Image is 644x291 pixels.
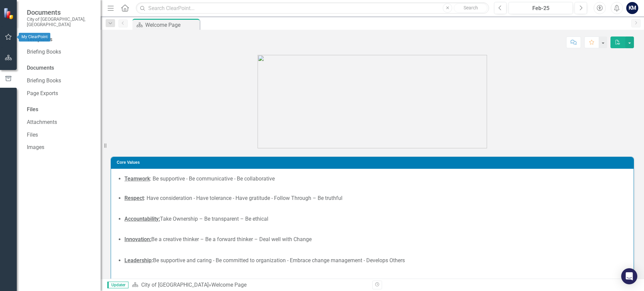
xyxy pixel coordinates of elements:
[258,55,487,148] img: 636613840959600000.png
[152,257,153,264] strong: :
[27,106,94,114] div: Files
[213,278,214,285] strong: :
[124,257,152,264] u: Leadership
[464,5,478,10] span: Search
[132,281,367,289] div: »
[124,215,627,223] li: Take Ownership – Be transparent – Be ethical
[124,175,627,183] li: : Be supportive - Be communicative - Be collaborative
[27,119,94,126] a: Attachments
[145,21,198,29] div: Welcome Page
[508,2,573,14] button: Feb-25
[124,278,627,286] li: Be professional – Be patient – Be communicative – Be knowledgeable - Be proactive
[124,278,213,285] u: Superior Service (Customer-Centric)
[3,8,15,19] img: ClearPoint Strategy
[124,175,150,182] u: Teamwork
[27,144,94,151] a: Images
[27,8,94,16] span: Documents
[454,3,487,13] button: Search
[27,36,94,44] div: Templates
[117,160,630,165] h3: Core Values
[27,16,94,27] small: City of [GEOGRAPHIC_DATA], [GEOGRAPHIC_DATA]
[124,236,627,243] li: Be a creative thinker – Be a forward thinker – Deal well with Change
[19,33,50,42] div: My ClearPoint
[136,2,489,14] input: Search ClearPoint...
[27,77,94,85] a: Briefing Books
[211,282,247,288] div: Welcome Page
[124,257,627,265] li: Be supportive and caring - Be committed to organization - Embrace change management - Develops Ot...
[27,131,94,139] a: Files
[141,282,209,288] a: City of [GEOGRAPHIC_DATA]
[27,48,94,56] a: Briefing Books
[27,90,94,97] a: Page Exports
[124,195,144,201] strong: Respect
[124,216,160,222] strong: Accountability:
[124,236,151,242] strong: Innovation:
[621,268,637,284] div: Open Intercom Messenger
[626,2,638,14] button: KM
[27,64,94,72] div: Documents
[124,195,627,202] li: : Have consideration - Have tolerance - Have gratitude - Follow Through – Be truthful
[107,282,128,288] span: Updater
[511,4,571,12] div: Feb-25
